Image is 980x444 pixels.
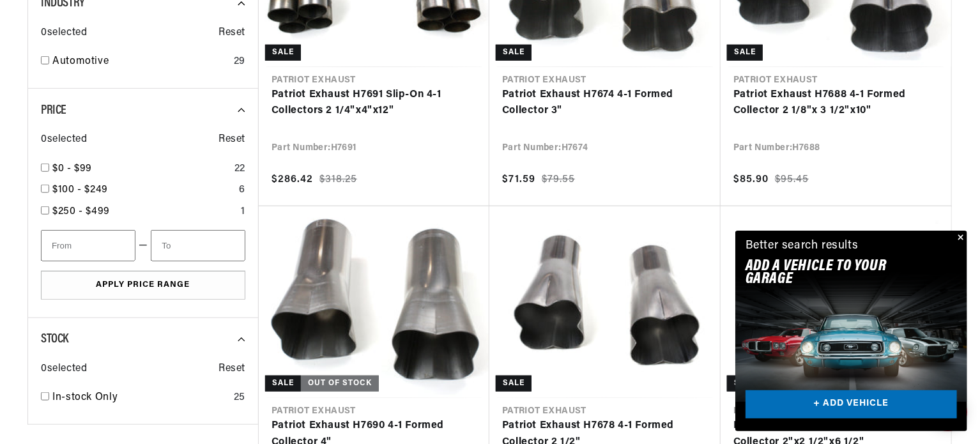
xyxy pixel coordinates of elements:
span: Price [41,104,66,117]
span: — [139,238,148,254]
span: 0 selected [41,361,87,378]
span: $100 - $249 [52,185,108,195]
span: $250 - $499 [52,206,110,217]
span: 0 selected [41,25,87,42]
input: To [151,230,245,261]
div: 22 [234,161,245,178]
button: Apply Price Range [41,271,245,300]
a: + ADD VEHICLE [746,390,957,419]
span: $0 - $99 [52,164,92,174]
input: From [41,230,135,261]
div: 29 [234,54,245,70]
a: Automotive [52,54,229,70]
span: 0 selected [41,132,87,148]
a: In-stock Only [52,390,229,406]
a: Patriot Exhaust H7674 4-1 Formed Collector 3" [502,87,708,119]
button: Close [952,231,967,246]
a: Patriot Exhaust H7691 Slip-On 4-1 Collectors 2 1/4"x4"x12" [272,87,477,119]
a: Patriot Exhaust H7688 4-1 Formed Collector 2 1/8"x 3 1/2"x10" [733,87,938,119]
span: Stock [41,333,68,346]
span: Reset [218,132,245,148]
div: 1 [241,204,245,220]
span: Reset [218,361,245,378]
h2: Add A VEHICLE to your garage [746,260,925,286]
div: Better search results [746,237,859,256]
div: 6 [239,182,245,199]
span: Reset [218,25,245,42]
div: 25 [234,390,245,406]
